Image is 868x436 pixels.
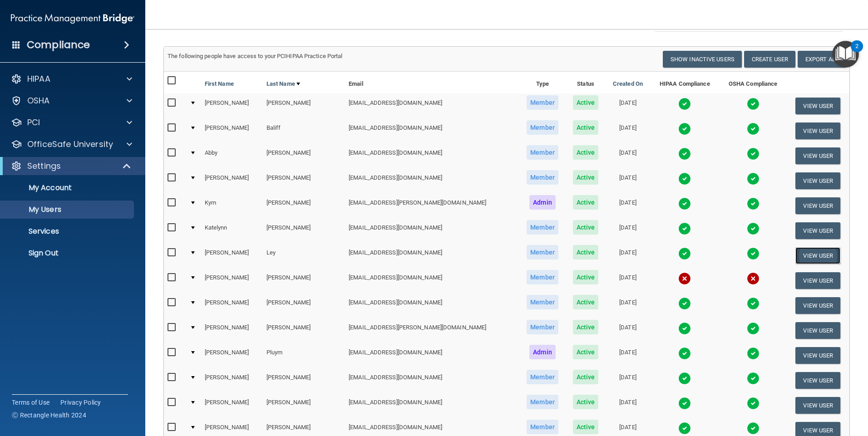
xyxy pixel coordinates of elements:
button: Show Inactive Users [663,51,742,68]
img: tick.e7d51cea.svg [747,197,759,210]
td: Kym [201,193,263,218]
td: [EMAIL_ADDRESS][PERSON_NAME][DOMAIN_NAME] [345,318,519,343]
span: Member [527,320,558,334]
img: tick.e7d51cea.svg [678,422,691,435]
td: [DATE] [606,218,651,243]
img: tick.e7d51cea.svg [747,347,759,360]
td: [PERSON_NAME] [201,118,263,143]
button: View User [795,147,840,164]
img: tick.e7d51cea.svg [747,422,759,435]
span: Member [527,370,558,384]
img: tick.e7d51cea.svg [747,247,759,260]
span: Admin [529,195,556,210]
span: Active [573,145,599,160]
td: Katelynn [201,218,263,243]
td: Abby [201,143,263,168]
button: View User [795,272,840,289]
button: View User [795,297,840,314]
button: View User [795,197,840,214]
span: Active [573,170,599,185]
th: Type [519,72,566,93]
span: Active [573,220,599,235]
img: tick.e7d51cea.svg [747,122,759,135]
span: Active [573,420,599,434]
p: Settings [27,161,61,171]
td: [PERSON_NAME] [263,268,345,293]
a: PCI [11,117,132,128]
span: Member [527,245,558,260]
p: Services [6,227,130,236]
td: [EMAIL_ADDRESS][DOMAIN_NAME] [345,168,519,193]
img: tick.e7d51cea.svg [747,222,759,235]
img: tick.e7d51cea.svg [747,297,759,310]
span: Active [573,245,599,260]
button: View User [795,247,840,264]
a: First Name [205,78,234,89]
button: Open Resource Center, 2 new notifications [832,41,859,68]
td: [PERSON_NAME] [201,368,263,393]
td: [DATE] [606,393,651,418]
img: tick.e7d51cea.svg [678,122,691,135]
span: Active [573,295,599,309]
img: tick.e7d51cea.svg [747,322,759,335]
td: [PERSON_NAME] [263,218,345,243]
span: Member [527,145,558,160]
a: Last Name [266,78,300,89]
span: Member [527,420,558,434]
span: Active [573,195,599,210]
span: Ⓒ Rectangle Health 2024 [12,411,86,420]
td: [EMAIL_ADDRESS][DOMAIN_NAME] [345,368,519,393]
h4: Compliance [27,39,90,51]
td: [PERSON_NAME] [201,393,263,418]
th: OSHA Compliance [719,72,786,93]
td: [DATE] [606,168,651,193]
td: [PERSON_NAME] [201,343,263,368]
td: [PERSON_NAME] [201,268,263,293]
span: Member [527,95,558,110]
a: Privacy Policy [60,398,101,407]
button: View User [795,222,840,239]
span: Member [527,220,558,235]
span: Active [573,95,599,110]
iframe: Drift Widget Chat Controller [711,372,857,408]
p: OSHA [27,95,50,106]
td: [PERSON_NAME] [263,368,345,393]
a: OSHA [11,95,132,106]
td: [EMAIL_ADDRESS][DOMAIN_NAME] [345,393,519,418]
th: Status [566,72,605,93]
span: Active [573,395,599,409]
td: [EMAIL_ADDRESS][DOMAIN_NAME] [345,143,519,168]
span: Active [573,370,599,384]
p: PCI [27,117,40,128]
img: tick.e7d51cea.svg [678,197,691,210]
td: [DATE] [606,143,651,168]
a: OfficeSafe University [11,139,132,150]
button: View User [795,322,840,339]
img: tick.e7d51cea.svg [678,297,691,310]
a: Created On [613,78,643,89]
td: [PERSON_NAME] [201,168,263,193]
a: Export All [798,51,846,68]
img: tick.e7d51cea.svg [747,147,759,160]
td: [DATE] [606,193,651,218]
p: OfficeSafe University [27,139,113,150]
td: Baliff [263,118,345,143]
td: [DATE] [606,293,651,318]
td: Ley [263,243,345,268]
td: [PERSON_NAME] [263,293,345,318]
p: HIPAA [27,73,50,84]
td: [EMAIL_ADDRESS][DOMAIN_NAME] [345,93,519,118]
p: My Users [6,205,130,214]
p: My Account [6,183,130,192]
span: Active [573,345,599,359]
td: [PERSON_NAME] [201,93,263,118]
img: tick.e7d51cea.svg [678,372,691,385]
p: Sign Out [6,249,130,258]
a: Settings [11,161,132,171]
span: Member [527,270,558,284]
img: PMB logo [11,10,134,28]
img: tick.e7d51cea.svg [678,322,691,335]
td: [DATE] [606,118,651,143]
span: Active [573,270,599,284]
button: View User [795,172,840,189]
